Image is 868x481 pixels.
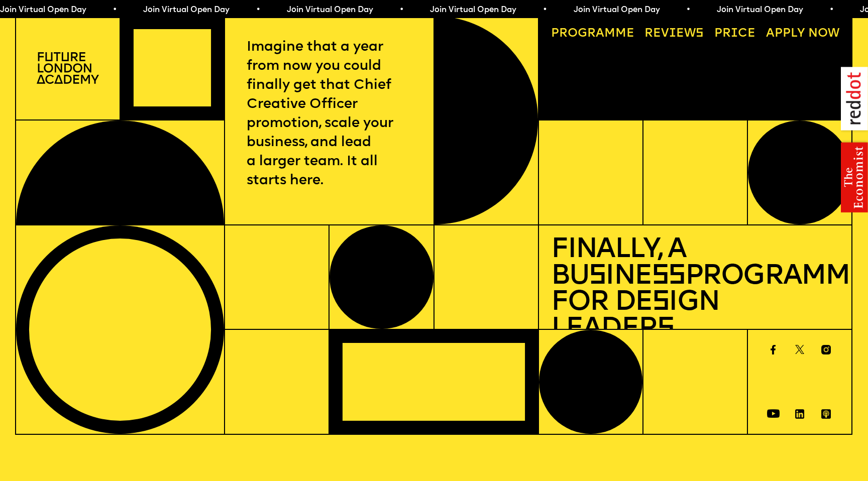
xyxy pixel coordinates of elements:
[652,263,685,291] span: ss
[531,6,536,14] span: •
[247,38,411,190] p: Imagine that a year from now you could finally get that Chief Creative Officer promotion, scale y...
[818,6,823,14] span: •
[675,6,679,14] span: •
[545,22,640,46] a: Programme
[388,6,392,14] span: •
[551,237,839,343] h1: Finally, a Bu ine Programme for De ign Leader
[596,28,604,40] span: a
[708,22,762,46] a: Price
[638,22,710,46] a: Reviews
[657,316,674,343] span: s
[766,28,775,40] span: A
[589,263,605,291] span: s
[760,22,845,46] a: Apply now
[652,289,669,317] span: s
[245,6,249,14] span: •
[101,6,105,14] span: •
